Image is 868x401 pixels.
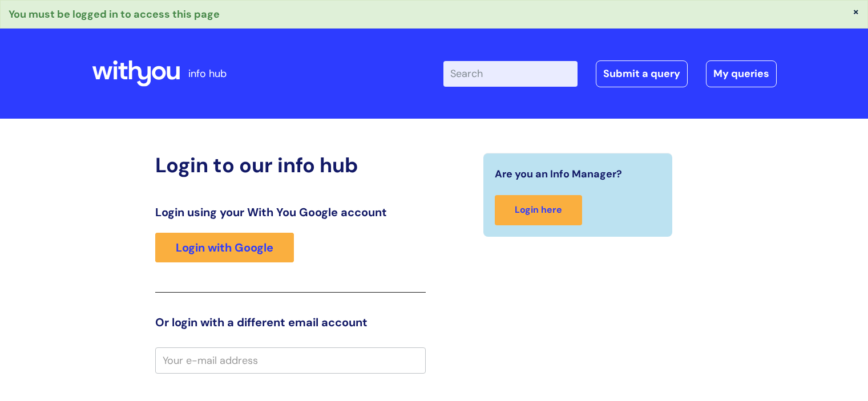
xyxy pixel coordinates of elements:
[188,64,227,83] p: info hub
[596,60,688,87] a: Submit a query
[706,60,777,87] a: My queries
[495,195,582,225] a: Login here
[443,61,578,86] input: Search
[155,233,294,262] a: Login with Google
[853,6,859,17] button: ×
[155,315,426,329] h3: Or login with a different email account
[155,347,426,374] input: Your e-mail address
[155,205,426,219] h3: Login using your With You Google account
[495,165,622,183] span: Are you an Info Manager?
[155,153,426,177] h2: Login to our info hub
